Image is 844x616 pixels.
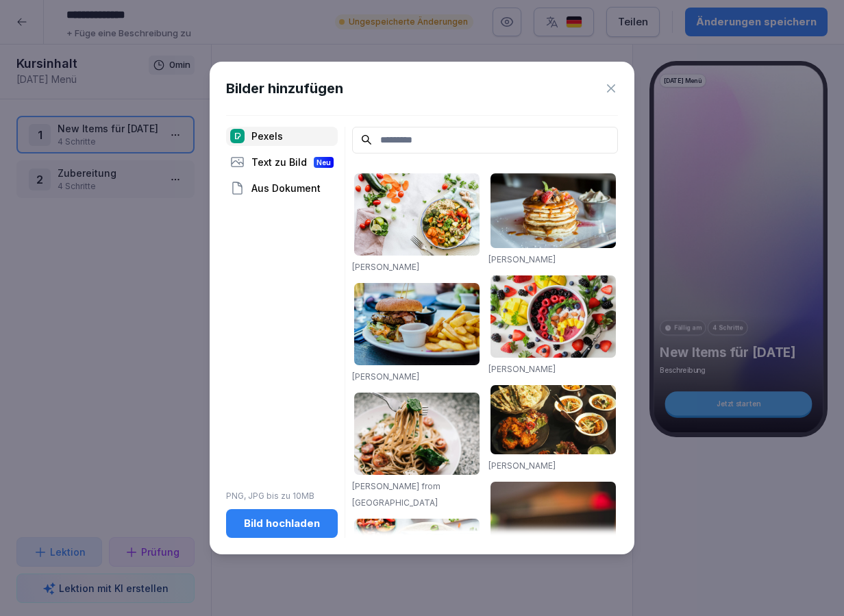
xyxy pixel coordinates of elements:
img: pexels-photo-1640772.jpeg [354,519,480,612]
img: pexels-photo-1099680.jpeg [491,275,616,358]
a: [PERSON_NAME] from [GEOGRAPHIC_DATA] [352,481,440,508]
p: PNG, JPG bis zu 10MB [226,490,338,502]
a: [PERSON_NAME] [488,460,556,471]
div: Bild hochladen [237,516,327,531]
img: pexels.png [230,129,245,143]
button: Bild hochladen [226,509,338,538]
img: pexels-photo-958545.jpeg [491,385,616,454]
img: pexels-photo-70497.jpeg [354,283,480,365]
a: [PERSON_NAME] [488,254,556,264]
h1: Bilder hinzufügen [226,78,343,99]
img: pexels-photo-376464.jpeg [491,173,616,248]
a: [PERSON_NAME] [352,262,419,272]
div: Aus Dokument [226,179,338,198]
div: Text zu Bild [226,153,338,172]
div: Neu [314,157,334,168]
img: pexels-photo-1640777.jpeg [354,173,480,256]
a: [PERSON_NAME] [488,364,556,374]
a: [PERSON_NAME] [352,371,419,382]
div: Pexels [226,127,338,146]
img: pexels-photo-1279330.jpeg [354,393,480,475]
